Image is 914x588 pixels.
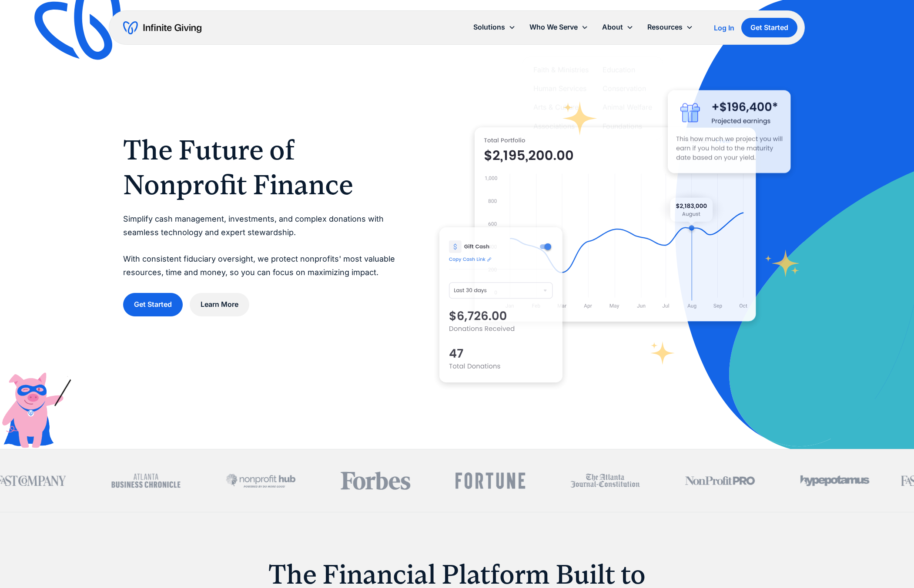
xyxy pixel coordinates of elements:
div: Who We Serve [530,21,578,33]
h1: The Future of Nonprofit Finance [123,133,405,202]
a: home [124,21,202,35]
a: Associations [534,120,589,132]
img: donation software for nonprofits [439,227,562,382]
img: fundraising star [765,249,800,277]
div: Resources [641,18,700,37]
a: Conservation [603,83,653,95]
a: Animal Welfare [603,102,653,113]
div: Solutions [467,18,523,37]
div: Solutions [474,21,506,33]
div: Who We Serve [523,18,596,37]
a: Learn More [190,293,249,316]
div: About [596,18,641,37]
nav: Who We Serve [523,56,663,140]
a: Foundations [603,120,653,132]
a: Get Started [123,293,183,316]
a: Education [603,64,653,76]
div: About [603,21,623,33]
p: Simplify cash management, investments, and complex donations with seamless technology and expert ... [123,213,405,279]
div: Resources [648,21,683,33]
a: Faith & Ministries [534,64,589,76]
a: Arts & Culture [534,102,589,113]
a: Log In [714,23,735,33]
div: Log In [714,24,735,31]
img: nonprofit donation platform [475,127,756,322]
a: Get Started [742,18,798,37]
a: Human Services [534,83,589,95]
